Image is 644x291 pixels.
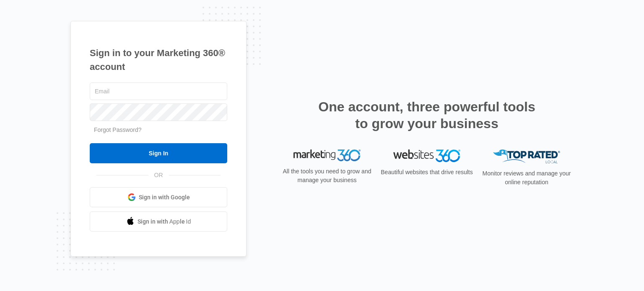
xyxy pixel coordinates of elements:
span: Sign in with Apple Id [138,217,191,226]
p: Beautiful websites that drive results [380,168,474,177]
input: Email [90,82,227,100]
a: Forgot Password? [94,126,142,133]
img: Marketing 360 [293,149,361,161]
h2: One account, three powerful tools to grow your business [316,98,538,132]
p: All the tools you need to grow and manage your business [280,167,374,185]
h1: Sign in to your Marketing 360® account [90,46,227,74]
a: Sign in with Google [90,187,227,207]
input: Sign In [90,143,227,163]
a: Sign in with Apple Id [90,211,227,232]
span: OR [148,171,169,180]
p: Monitor reviews and manage your online reputation [480,169,574,187]
img: Websites 360 [393,149,460,162]
img: Top Rated Local [493,149,560,163]
span: Sign in with Google [139,193,190,202]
